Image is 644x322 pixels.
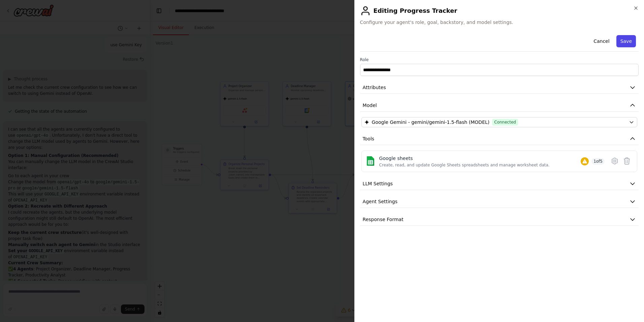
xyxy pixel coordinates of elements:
[591,158,605,165] span: 1 of 5
[363,180,393,187] span: LLM Settings
[366,156,375,166] img: Google sheets
[360,213,639,226] button: Response Format
[360,178,639,190] button: LLM Settings
[360,57,639,62] label: Role
[360,19,639,26] span: Configure your agent's role, goal, backstory, and model settings.
[360,5,639,16] h2: Editing Progress Tracker
[360,81,639,94] button: Attributes
[363,135,375,142] span: Tools
[363,102,377,109] span: Model
[609,155,621,167] button: Configure tool
[361,117,637,127] button: Google Gemini - gemini/gemini-1.5-flash (MODEL)Connected
[363,198,397,205] span: Agent Settings
[589,35,613,47] button: Cancel
[372,119,490,126] span: Google Gemini - gemini/gemini-1.5-flash (MODEL)
[360,99,639,112] button: Model
[363,84,386,91] span: Attributes
[379,155,550,162] div: Google sheets
[360,133,639,145] button: Tools
[360,195,639,208] button: Agent Settings
[621,155,633,167] button: Delete tool
[363,216,404,223] span: Response Format
[492,119,518,126] span: Connected
[379,162,550,168] div: Create, read, and update Google Sheets spreadsheets and manage worksheet data.
[616,35,636,47] button: Save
